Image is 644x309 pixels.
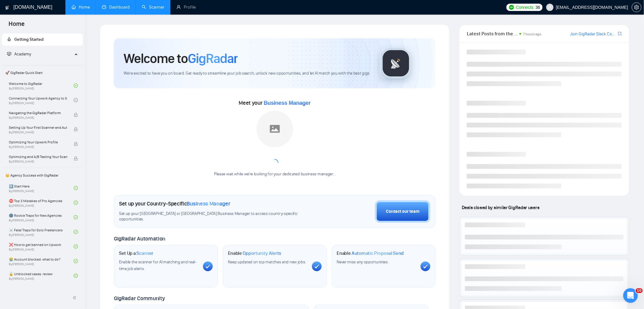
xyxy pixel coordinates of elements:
[114,235,165,242] span: GigRadar Automation
[9,79,74,92] a: Welcome to GigRadarBy[PERSON_NAME]
[618,31,622,37] a: export
[9,139,67,145] span: Optimizing Your Upwork Profile
[119,259,196,271] span: Enable the scanner for AI matching and real-time job alerts.
[9,225,74,239] a: ☠️ Fatal Traps for Solo FreelancersBy[PERSON_NAME]
[74,98,78,102] span: check-circle
[618,31,622,36] span: export
[9,154,67,160] span: Optimizing and A/B Testing Your Scanner for Better Results
[74,230,78,234] span: check-circle
[270,158,280,168] span: loading
[381,48,411,79] img: gigradar-logo.png
[623,288,638,303] iframe: Intercom live chat
[9,196,74,209] a: ⛔ Top 3 Mistakes of Pro AgenciesBy[PERSON_NAME]
[74,215,78,219] span: check-circle
[9,255,74,268] a: 😭 Account blocked: what to do?By[PERSON_NAME]
[7,37,11,41] span: rocket
[74,83,78,88] span: check-circle
[136,250,153,256] span: Scanner
[74,274,78,278] span: check-circle
[119,250,153,256] h1: Set Up a
[74,201,78,205] span: check-circle
[9,125,67,131] span: Setting Up Your First Scanner and Auto-Bidder
[114,295,165,302] span: GigRadar Community
[72,295,79,301] span: double-left
[3,169,82,181] span: 👑 Agency Success with GigRadar
[548,5,552,9] span: user
[632,5,642,10] a: setting
[459,202,542,213] span: Deals closed by similar GigRadar users
[3,67,82,79] span: 🚀 GigRadar Quick Start
[124,71,370,76] span: We're excited to have you on board. Get ready to streamline your job search, unlock new opportuni...
[632,2,642,12] button: setting
[74,186,78,190] span: check-circle
[636,288,643,293] span: 10
[9,284,74,297] a: 🙈 Getting over Upwork?
[2,33,83,46] li: Getting Started
[516,4,534,11] span: Connects:
[9,160,67,163] span: By [PERSON_NAME]
[74,259,78,263] span: check-circle
[4,19,30,32] span: Home
[570,31,617,37] a: Join GigRadar Slack Community
[74,244,78,249] span: check-circle
[228,250,282,256] h1: Enable
[352,250,404,256] span: Automatic Proposal Send
[74,127,78,132] span: lock
[509,5,514,10] img: upwork-logo.png
[257,111,293,147] img: placeholder.png
[9,211,74,224] a: 🌚 Rookie Traps for New AgenciesBy[PERSON_NAME]
[14,51,31,57] span: Academy
[337,259,389,265] span: Never miss any opportunities.
[9,110,67,116] span: Navigating the GigRadar Platform
[210,171,339,177] div: Please wait while we're looking for your dedicated business manager...
[14,37,44,42] span: Getting Started
[228,259,306,265] span: Keep updated on top matches and new jobs.
[536,4,540,11] span: 36
[523,32,542,36] span: 7 hours ago
[9,93,74,107] a: Connecting Your Upwork Agency to GigRadarBy[PERSON_NAME]
[9,240,74,253] a: ❌ How to get banned on UpworkBy[PERSON_NAME]
[9,131,67,134] span: By [PERSON_NAME]
[188,50,238,67] span: GigRadar
[264,100,311,106] span: Business Manager
[467,30,518,37] span: Latest Posts from the GigRadar Community
[7,52,11,56] span: fund-projection-screen
[119,200,230,207] h1: Set up your Country-Specific
[5,3,9,12] img: logo
[7,51,31,57] span: Academy
[74,156,78,161] span: lock
[239,100,311,106] span: Meet your
[142,5,164,10] a: searchScanner
[375,200,430,223] button: Contact our team
[74,113,78,117] span: lock
[9,145,67,149] span: By [PERSON_NAME]
[177,5,196,10] a: userProfile
[102,5,130,10] a: dashboardDashboard
[187,200,230,207] span: Business Manager
[386,208,419,215] div: Contact our team
[119,211,306,223] span: Set up your [GEOGRAPHIC_DATA] or [GEOGRAPHIC_DATA] Business Manager to access country-specific op...
[243,250,282,256] span: Opportunity Alerts
[9,116,67,120] span: By [PERSON_NAME]
[74,142,78,146] span: lock
[9,181,74,195] a: 1️⃣ Start HereBy[PERSON_NAME]
[337,250,404,256] h1: Enable
[72,5,90,10] a: homeHome
[9,269,74,283] a: 🔓 Unblocked cases: reviewBy[PERSON_NAME]
[124,50,238,67] h1: Welcome to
